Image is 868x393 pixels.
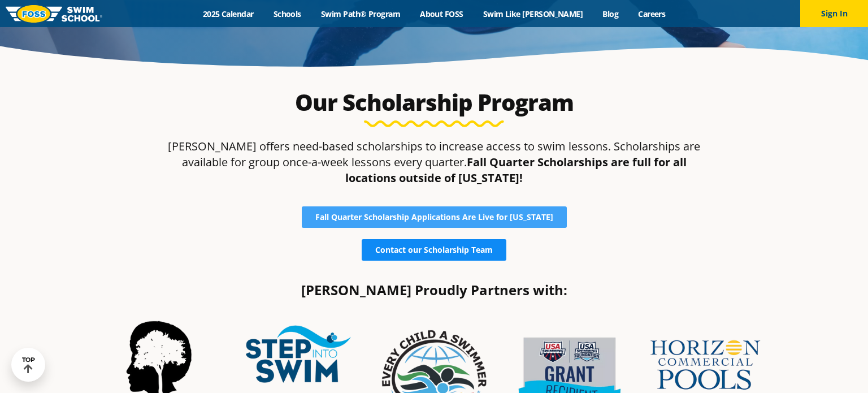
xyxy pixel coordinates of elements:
a: 2025 Calendar [193,8,263,19]
h4: [PERSON_NAME] Proudly Partners with: [101,283,767,297]
a: Schools [263,8,311,19]
a: Careers [628,8,675,19]
div: TOP [22,356,35,374]
a: Blog [593,8,628,19]
h2: Our Scholarship Program [167,89,701,116]
a: About FOSS [410,8,474,19]
a: Swim Like [PERSON_NAME] [473,8,593,19]
span: Contact our Scholarship Team [375,246,493,254]
a: Contact our Scholarship Team [362,239,506,261]
span: Fall Quarter Scholarship Applications Are Live for [US_STATE] [315,213,553,221]
strong: Fall Quarter Scholarships are full for all locations outside of [US_STATE]! [345,154,687,185]
a: Fall Quarter Scholarship Applications Are Live for [US_STATE] [302,206,567,228]
a: Swim Path® Program [311,8,410,19]
p: [PERSON_NAME] offers need-based scholarships to increase access to swim lessons. Scholarships are... [167,139,701,186]
img: FOSS Swim School Logo [6,5,102,23]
